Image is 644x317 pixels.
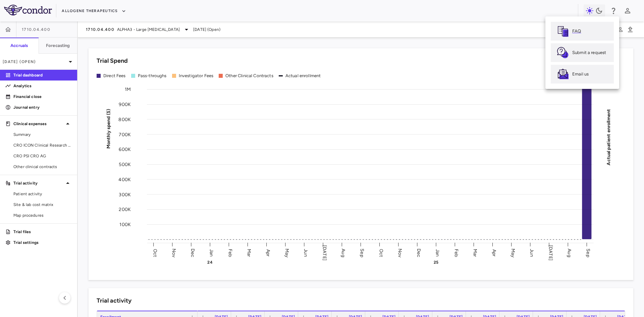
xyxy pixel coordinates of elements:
a: Email us [551,65,614,84]
a: FAQ [551,22,614,41]
p: FAQ [572,28,581,34]
p: Email us [572,71,589,77]
a: Submit a request [551,43,614,62]
p: Submit a request [572,50,606,56]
